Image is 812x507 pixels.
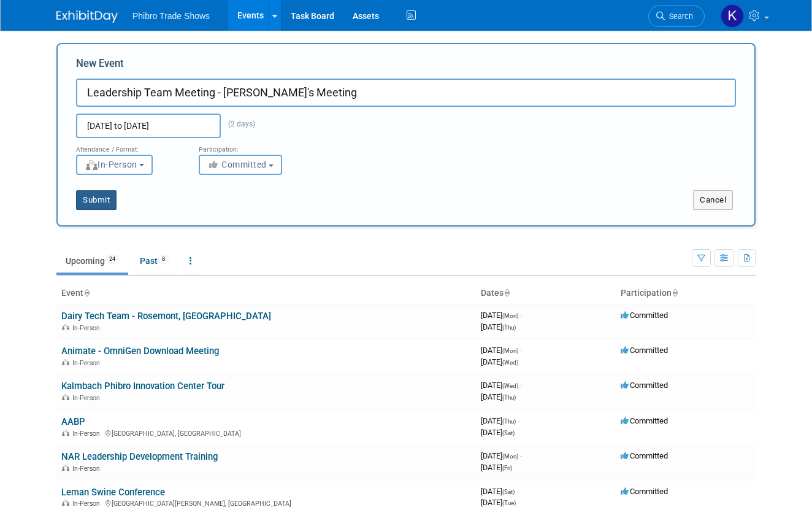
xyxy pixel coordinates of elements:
span: In-Person [72,465,104,473]
span: (Mon) [502,312,518,319]
a: Leman Swine Conference [61,487,165,498]
span: In-Person [72,359,104,367]
span: (Tue) [502,500,516,506]
span: (Fri) [502,465,512,471]
span: - [520,346,522,355]
a: NAR Leadership Development Training [61,451,218,462]
img: In-Person Event [62,359,69,365]
a: Kalmbach Phibro Innovation Center Tour [61,381,224,392]
img: In-Person Event [62,394,69,400]
span: (Thu) [502,324,516,331]
span: Committed [207,160,267,169]
span: - [520,451,522,460]
span: Phibro Trade Shows [132,11,210,21]
a: Past8 [131,249,178,273]
span: Committed [621,487,668,496]
img: In-Person Event [62,324,69,330]
span: [DATE] [481,463,512,472]
span: In-Person [72,394,104,402]
span: (Thu) [502,418,516,425]
span: Committed [621,451,668,460]
span: - [518,416,519,425]
div: Attendance / Format: [76,138,180,154]
span: [DATE] [481,487,518,496]
img: In-Person Event [62,500,69,506]
img: Karol Ehmen [721,4,744,28]
a: Animate - OmniGen Download Meeting [61,346,219,357]
a: Dairy Tech Team - Rosemont, [GEOGRAPHIC_DATA] [61,311,271,322]
span: [DATE] [481,322,516,331]
span: [DATE] [481,416,519,425]
span: [DATE] [481,451,522,460]
span: - [520,311,522,320]
label: New Event [76,56,124,75]
th: Event [56,283,476,304]
th: Participation [616,283,756,304]
span: (Wed) [502,359,518,366]
span: (Mon) [502,453,518,460]
span: Committed [621,416,668,425]
a: Sort by Start Date [504,288,510,298]
span: - [516,487,518,496]
a: Search [648,6,705,27]
span: 24 [105,255,119,264]
span: Committed [621,311,668,320]
span: 8 [158,255,169,264]
span: [DATE] [481,346,522,355]
button: Cancel [693,190,733,210]
img: ExhibitDay [56,10,118,23]
span: (Mon) [502,347,518,354]
span: [DATE] [481,311,522,320]
span: In-Person [72,430,104,438]
button: In-Person [76,155,153,175]
button: Submit [76,190,117,210]
a: Sort by Participation Type [672,288,678,298]
img: In-Person Event [62,465,69,471]
span: (2 days) [221,120,255,128]
span: (Sat) [502,489,515,495]
span: (Thu) [502,394,516,401]
span: [DATE] [481,357,518,366]
th: Dates [476,283,616,304]
a: AABP [61,416,85,427]
span: In-Person [85,160,137,169]
input: Start Date - End Date [76,114,221,138]
span: [DATE] [481,381,522,390]
span: Committed [621,346,668,355]
span: - [520,381,522,390]
a: Sort by Event Name [83,288,90,298]
div: [GEOGRAPHIC_DATA], [GEOGRAPHIC_DATA] [61,428,471,438]
span: Committed [621,381,668,390]
span: In-Person [72,324,104,332]
span: (Sat) [502,430,515,436]
img: In-Person Event [62,430,69,436]
input: Name of Trade Show / Conference [76,79,736,107]
a: Upcoming24 [56,249,128,273]
span: [DATE] [481,498,516,507]
span: (Wed) [502,382,518,389]
button: Committed [199,155,282,175]
span: Search [665,12,693,21]
div: Participation: [199,138,303,154]
span: [DATE] [481,428,515,437]
span: [DATE] [481,392,516,401]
